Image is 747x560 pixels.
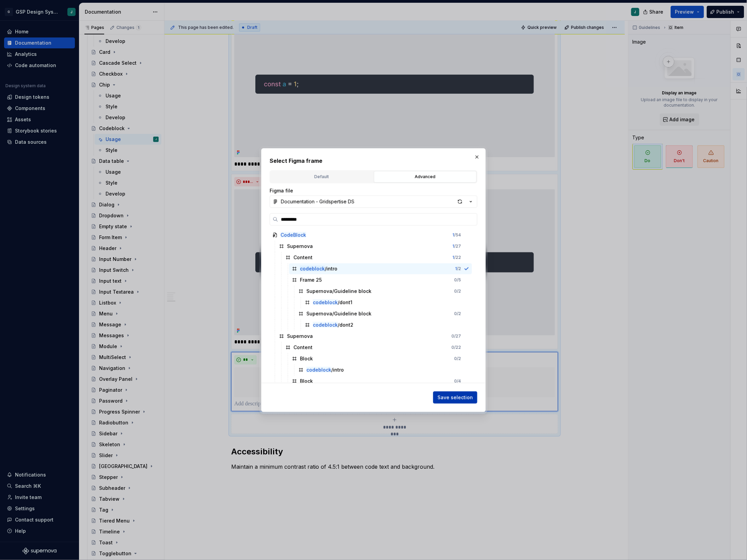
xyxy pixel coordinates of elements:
[455,266,457,271] span: 1
[273,173,371,180] div: Default
[451,333,461,339] div: 0 / 27
[306,367,331,373] mark: codeblock
[270,157,477,165] h2: Select Figma frame
[300,355,313,362] div: Block
[306,310,371,317] div: Supernova/Guideline block
[455,266,461,271] div: / 2
[452,232,461,238] div: / 54
[281,232,306,238] mark: CodeBlock
[376,173,474,180] div: Advanced
[452,232,454,237] span: 1
[306,367,344,373] div: /intro
[454,378,461,384] div: 0 / 4
[281,198,354,205] div: Documentation - Gridspertise DS
[438,394,473,401] span: Save selection
[452,244,461,249] div: / 27
[313,322,338,328] mark: codeblock
[452,255,454,260] span: 1
[270,187,293,194] label: Figma file
[300,265,337,272] div: /intro
[452,244,454,249] span: 1
[293,344,313,351] div: Content
[454,289,461,294] div: 0 / 2
[287,333,313,340] div: Supernova
[270,196,477,208] button: Documentation - Gridspertise DS
[454,277,461,283] div: 0 / 5
[300,266,325,271] mark: codeblock
[306,288,371,295] div: Supernova/Guideline block
[451,345,461,350] div: 0 / 22
[313,322,353,328] div: /dont2
[454,356,461,361] div: 0 / 2
[287,243,313,250] div: Supernova
[313,299,338,305] mark: codeblock
[293,254,313,261] div: Content
[300,277,322,283] div: Frame 25
[454,311,461,316] div: 0 / 2
[452,255,461,260] div: / 22
[313,299,352,306] div: /dont1
[300,378,313,385] div: Block
[433,391,477,404] button: Save selection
